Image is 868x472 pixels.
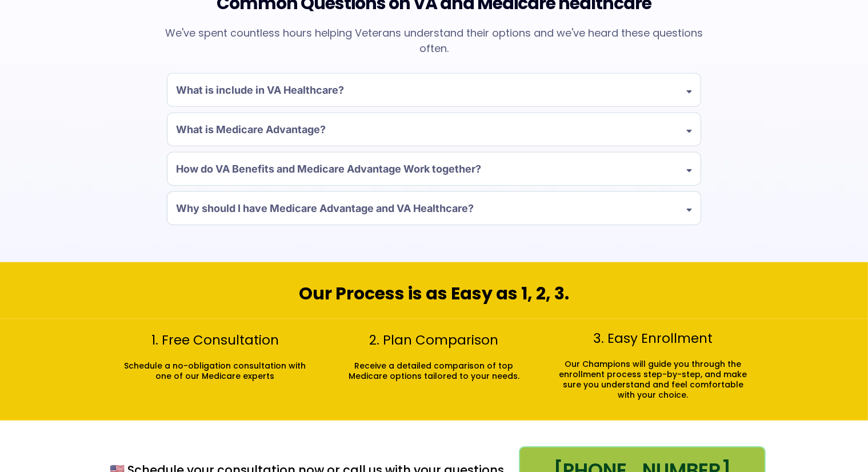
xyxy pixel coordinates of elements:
h4: Why should I have Medicare Advantage and VA Healthcare? [176,201,474,216]
h4: What is include in VA Healthcare? [176,82,344,98]
p: Our Champions will guide you through the enrollment process step-by-step, and make sure you under... [558,359,748,401]
p: We've spent countless hours helping Veterans understand their options and we've heard these quest... [161,25,707,56]
p: Schedule a no-obligation consultation with one of our Medicare experts [120,361,310,381]
strong: Our Process is as Easy as 1, 2, 3. [299,281,569,306]
h4: What is Medicare Advantage? [176,122,326,137]
h4: How do VA Benefits and Medicare Advantage Work together? [176,161,481,177]
h2: 2. Plan Comparison [333,332,535,349]
h2: 3. Easy Enrollment [552,330,754,347]
p: Receive a detailed comparison of top Medicare options tailored to your needs. [339,361,529,381]
h2: 1. Free Consultation [114,332,316,349]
